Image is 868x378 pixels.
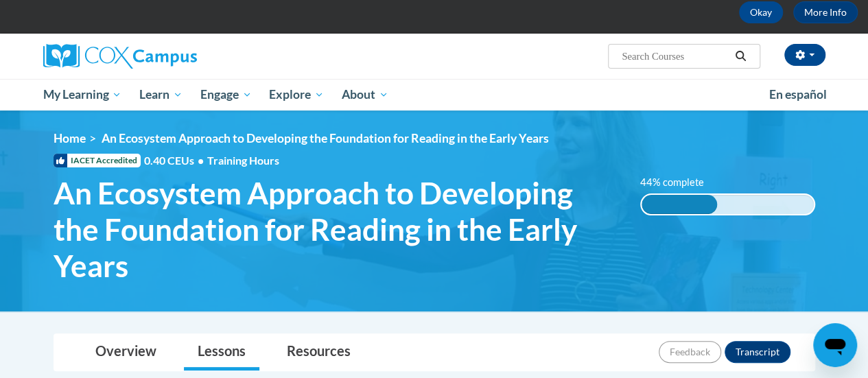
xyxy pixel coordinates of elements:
span: Engage [200,86,252,103]
input: Search Courses [620,48,730,64]
img: Cox Campus [43,44,197,69]
button: Account Settings [784,44,825,66]
button: Search [730,48,751,64]
button: Feedback [659,341,721,363]
a: Learn [130,79,191,110]
a: Overview [82,334,170,370]
span: • [198,154,204,167]
span: My Learning [43,86,121,103]
a: Explore [260,79,333,110]
a: More Info [793,1,858,23]
a: Resources [273,334,364,370]
button: Okay [739,1,783,23]
span: Learn [139,86,183,103]
div: 44% complete [642,195,717,214]
a: Lessons [184,334,259,370]
a: En español [760,80,836,109]
label: 44% complete [640,175,719,190]
span: 0.40 CEUs [144,153,207,168]
button: Transcript [725,341,790,363]
a: My Learning [34,79,131,110]
span: About [342,86,388,103]
span: An Ecosystem Approach to Developing the Foundation for Reading in the Early Years [102,131,549,145]
a: Home [54,131,86,145]
span: An Ecosystem Approach to Developing the Foundation for Reading in the Early Years [54,175,620,283]
span: Training Hours [207,154,279,167]
a: Engage [191,79,261,110]
a: Cox Campus [43,44,290,69]
iframe: Botón para iniciar la ventana de mensajería [813,323,857,367]
a: About [333,79,397,110]
span: Explore [269,86,324,103]
span: IACET Accredited [54,154,141,167]
span: En español [769,87,827,102]
div: Main menu [33,79,836,110]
